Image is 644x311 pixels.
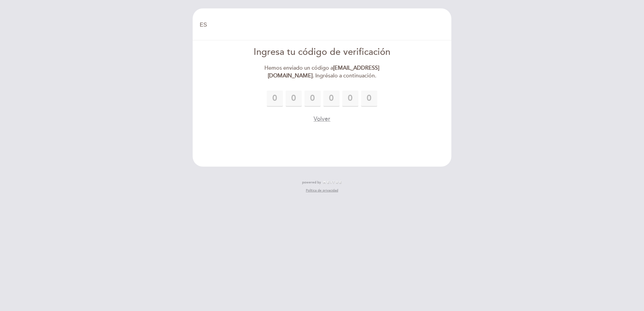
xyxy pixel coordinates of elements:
a: Política de privacidad [306,188,338,193]
input: 0 [286,91,302,107]
input: 0 [323,91,340,107]
div: Hemos enviado un código a . Ingrésalo a continuación. [245,64,399,80]
input: 0 [342,91,358,107]
div: Ingresa tu código de verificación [245,46,399,59]
span: powered by [302,180,321,185]
input: 0 [361,91,377,107]
a: powered by [302,180,342,185]
input: 0 [267,91,283,107]
button: Volver [314,115,330,123]
strong: [EMAIL_ADDRESS][DOMAIN_NAME] [268,65,380,79]
img: MEITRE [323,181,342,184]
input: 0 [304,91,321,107]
